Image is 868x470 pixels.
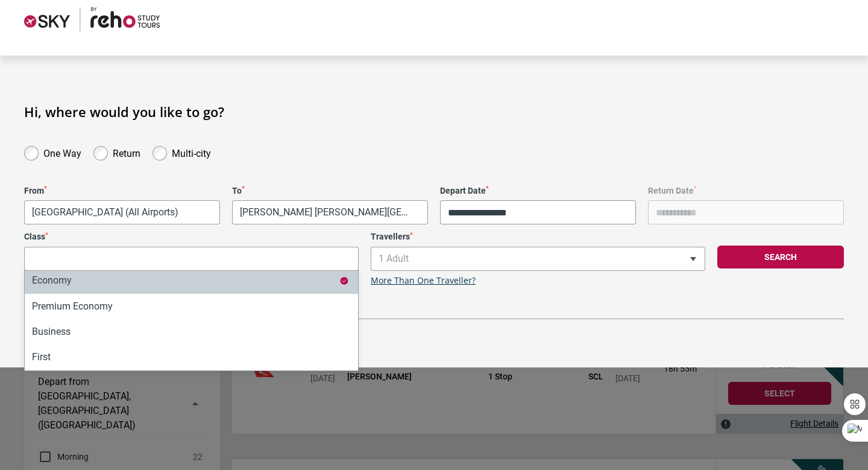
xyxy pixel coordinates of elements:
[232,200,428,224] span: Arturo Merino Benitez International Airport
[371,247,705,271] span: 1 Adult
[717,246,844,268] button: Search
[25,201,219,224] span: Melbourne (All Airports)
[24,104,844,119] h1: Hi, where would you like to go?
[440,186,636,196] label: Depart Date
[43,145,81,159] label: One Way
[172,145,211,159] label: Multi-city
[24,186,220,196] label: From
[32,300,113,314] p: Premium Economy
[24,200,220,224] span: Melbourne (All Airports)
[371,247,705,270] span: 1 Adult
[232,186,428,196] label: To
[25,247,358,271] input: Search
[24,247,359,271] span: Economy
[24,232,359,242] label: Class
[371,232,705,242] label: Travellers
[371,276,476,286] a: More Than One Traveller?
[32,325,71,339] p: Business
[32,351,51,364] p: First
[233,201,427,224] span: Arturo Merino Benitez International Airport
[32,274,72,288] p: Economy
[113,145,140,159] label: Return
